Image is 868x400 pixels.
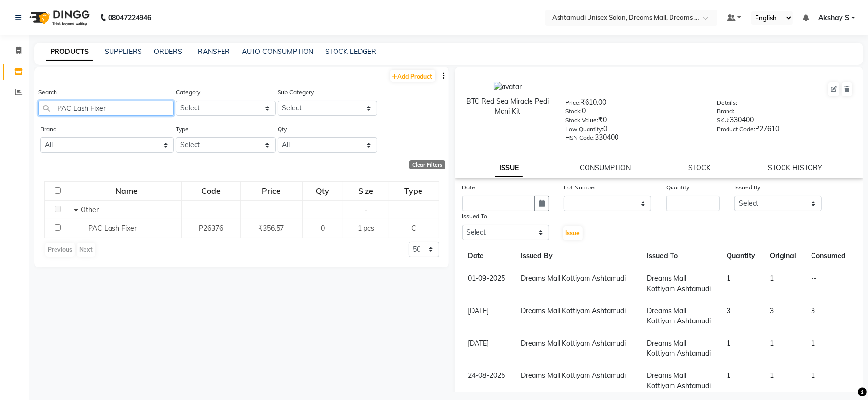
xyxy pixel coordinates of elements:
label: Type [176,125,189,133]
a: STOCK LEDGER [325,47,376,56]
td: 1 [764,332,805,365]
b: 08047224946 [108,4,151,31]
input: Search by product name or code [38,101,174,116]
td: 24-08-2025 [462,365,515,397]
span: Other [81,205,99,214]
a: STOCK HISTORY [768,163,823,172]
div: Type [390,182,438,200]
label: Details: [717,98,737,107]
div: 0 [565,124,702,137]
label: HSN Code: [565,133,595,142]
a: ORDERS [154,47,182,56]
td: -- [805,267,856,300]
td: Dreams Mall Kottiyam Ashtamudi [641,300,721,332]
label: Stock: [565,107,582,116]
td: 3 [764,300,805,332]
th: Consumed [805,245,856,267]
td: Dreams Mall Kottiyam Ashtamudi [641,365,721,397]
span: - [364,205,367,214]
td: 01-09-2025 [462,267,515,300]
th: Quantity [721,245,764,267]
label: Issued To [462,212,488,221]
th: Original [764,245,805,267]
label: Search [38,88,57,97]
th: Issued By [515,245,641,267]
div: Price [241,182,301,200]
span: 1 pcs [358,224,374,233]
div: ₹0 [565,115,702,129]
td: Dreams Mall Kottiyam Ashtamudi [515,365,641,397]
div: P27610 [717,124,853,137]
div: Clear Filters [409,160,445,169]
div: Qty [303,182,343,200]
div: BTC Red Sea Miracle Pedi Mani Kit [465,96,551,117]
label: Sub Category [278,88,314,97]
label: Date [462,183,476,192]
button: Issue [563,226,583,240]
td: 1 [721,332,764,365]
td: [DATE] [462,332,515,365]
span: ₹356.57 [258,224,284,233]
div: ₹610.00 [565,97,702,111]
label: Issued By [734,183,760,192]
a: ISSUE [495,160,523,177]
td: 1 [764,365,805,397]
div: Name [72,182,181,200]
label: Stock Value: [565,116,598,125]
span: 0 [321,224,325,233]
label: Low Quantity: [565,125,603,133]
td: 1 [721,267,764,300]
a: SUPPLIERS [105,47,142,56]
a: TRANSFER [194,47,230,56]
td: 1 [805,332,856,365]
label: Quantity [666,183,689,192]
label: SKU: [717,116,730,125]
img: avatar [494,82,522,92]
label: Qty [278,125,287,133]
div: 330400 [565,133,702,146]
div: Code [182,182,240,200]
label: Product Code: [717,125,755,133]
td: Dreams Mall Kottiyam Ashtamudi [641,267,721,300]
td: Dreams Mall Kottiyam Ashtamudi [515,332,641,365]
label: Price: [565,98,581,107]
th: Issued To [641,245,721,267]
td: Dreams Mall Kottiyam Ashtamudi [641,332,721,365]
span: Issue [566,229,580,237]
a: PRODUCTS [46,43,93,61]
a: STOCK [688,163,711,172]
span: Collapse Row [74,205,81,214]
span: P26376 [199,224,223,233]
td: 1 [721,365,764,397]
td: 1 [764,267,805,300]
th: Date [462,245,515,267]
label: Lot Number [564,183,596,192]
td: Dreams Mall Kottiyam Ashtamudi [515,267,641,300]
a: AUTO CONSUMPTION [242,47,313,56]
td: 3 [721,300,764,332]
span: PAC Lash Fixer [88,224,137,233]
label: Brand [40,125,56,133]
td: 1 [805,365,856,397]
img: logo [25,4,92,31]
span: Akshay S [818,13,849,23]
td: [DATE] [462,300,515,332]
td: 3 [805,300,856,332]
div: 330400 [717,115,853,129]
div: 0 [565,106,702,120]
span: C [411,224,416,233]
label: Category [176,88,200,97]
div: Size [344,182,388,200]
a: Add Product [390,70,435,82]
label: Brand: [717,107,734,116]
td: Dreams Mall Kottiyam Ashtamudi [515,300,641,332]
a: CONSUMPTION [580,163,631,172]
